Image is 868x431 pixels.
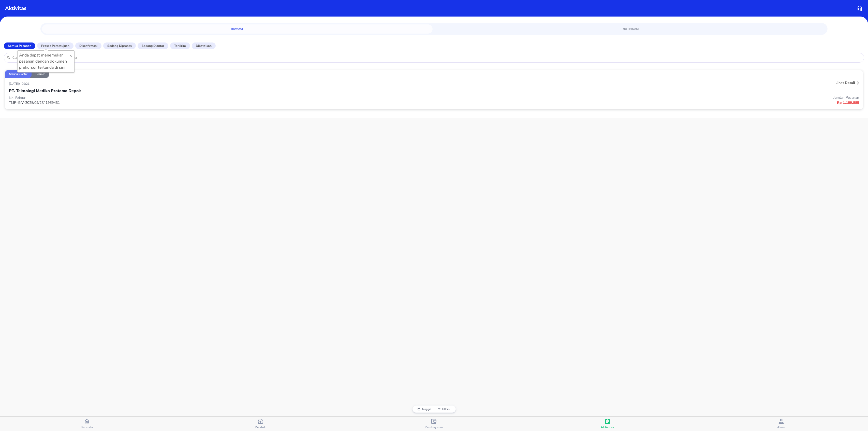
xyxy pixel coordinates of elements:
a: Riwayat [42,24,433,34]
span: Akun [777,425,785,429]
p: Sedang diproses [107,44,132,48]
button: Akun [694,417,868,431]
p: Jumlah Pesanan [434,95,859,100]
p: TMP-INV-2025/09/27/ 1969431 [9,100,434,105]
button: Sedang diproses [103,42,136,49]
button: Filters [434,408,453,411]
p: Lihat detail [835,80,855,85]
p: Sedang diantar [142,44,164,48]
button: Sedang diantar [138,42,168,49]
p: Dibatalkan [196,44,212,48]
button: Terkirim [170,42,190,49]
p: Dikonfirmasi [79,44,97,48]
p: Aktivitas [5,5,26,12]
span: Aktivitas [601,425,614,429]
button: Dibatalkan [192,42,216,49]
span: Produk [255,425,266,429]
span: Pembayaran [425,425,443,429]
p: Rp 1.189.885 [434,100,859,105]
a: Notifikasi [436,24,826,34]
p: Anda dapat menemukan pesanan dengan dokumen prekursor tertunda di sini [19,52,69,70]
p: Semua Pesanan [8,44,31,48]
button: Semua Pesanan [4,42,35,49]
p: Proses Persetujuan [41,44,69,48]
span: Beranda [81,425,93,429]
input: Cari nama produk, distributor, atau nomor faktur [12,56,861,60]
button: Dikonfirmasi [75,42,101,49]
button: Proses Persetujuan [37,42,73,49]
p: Reguler [36,72,45,76]
span: Notifikasi [439,26,823,31]
button: Pembayaran [347,417,521,431]
p: 09:21 [22,82,31,86]
button: Tanggal [415,408,434,411]
button: Produk [174,417,347,431]
p: [DATE] • [9,82,22,86]
div: simple tabs [40,23,828,34]
p: Terkirim [174,44,186,48]
p: Sedang diantar [9,72,27,76]
span: Riwayat [45,26,430,31]
p: PT. Teknologi Medika Pratama Depok [9,88,81,94]
p: No. Faktur [9,95,434,100]
button: Aktivitas [521,417,695,431]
